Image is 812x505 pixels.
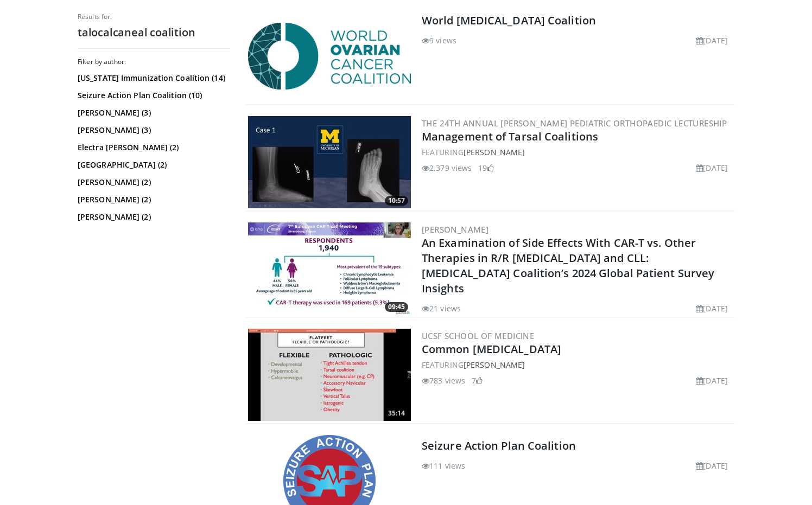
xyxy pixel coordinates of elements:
li: [DATE] [696,162,728,174]
a: 10:57 [248,116,411,208]
img: cc2bfceb-5f72-490e-940d-c2fd6cb08612.300x170_q85_crop-smart_upscale.jpg [248,222,411,315]
div: FEATURING [422,146,732,158]
li: [DATE] [696,35,728,46]
span: 10:57 [385,196,408,206]
span: 35:14 [385,408,408,418]
li: [DATE] [696,375,728,386]
a: [PERSON_NAME] [422,224,489,235]
a: Management of Tarsal Coalitions [422,129,598,144]
h3: Filter by author: [78,57,230,66]
p: Results for: [78,12,230,21]
div: FEATURING [422,359,732,370]
a: 09:45 [248,222,411,315]
li: 19 [478,162,493,174]
span: 09:45 [385,302,408,312]
a: [PERSON_NAME] (2) [78,177,227,188]
li: 7 [472,375,483,386]
img: 032b8d4c-ac6e-4299-ae45-64df5888c7fb.300x170_q85_crop-smart_upscale.jpg [248,329,411,421]
li: [DATE] [696,303,728,314]
a: [PERSON_NAME] [464,147,525,157]
a: World [MEDICAL_DATA] Coalition [422,13,596,28]
a: An Examination of Side Effects With CAR-T vs. Other Therapies in R/R [MEDICAL_DATA] and CLL: [MED... [422,235,714,296]
a: UCSF School of Medicine [422,330,534,341]
a: [PERSON_NAME] (3) [78,125,227,136]
a: [US_STATE] Immunization Coalition (14) [78,73,227,84]
img: 9697fd29-1b97-41a1-8544-5cc1556af618.300x170_q85_crop-smart_upscale.jpg [248,116,411,208]
a: Seizure Action Plan Coalition [422,438,576,453]
a: The 24th Annual [PERSON_NAME] Pediatric Orthopaedic Lectureship [422,118,727,129]
a: 35:14 [248,329,411,421]
li: 21 views [422,303,461,314]
h2: talocalcaneal coalition [78,25,230,40]
a: [PERSON_NAME] (2) [78,212,227,222]
a: [GEOGRAPHIC_DATA] (2) [78,159,227,170]
a: Common [MEDICAL_DATA] [422,342,561,356]
a: [PERSON_NAME] [464,360,525,370]
li: 783 views [422,375,465,386]
li: 111 views [422,460,465,471]
a: Electra [PERSON_NAME] (2) [78,142,227,153]
li: 9 views [422,35,456,46]
a: [PERSON_NAME] (3) [78,107,227,118]
img: World Ovarian Cancer Coalition [248,23,411,90]
li: [DATE] [696,460,728,471]
li: 2,379 views [422,162,472,174]
a: [PERSON_NAME] (2) [78,194,227,205]
a: Seizure Action Plan Coalition (10) [78,90,227,101]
